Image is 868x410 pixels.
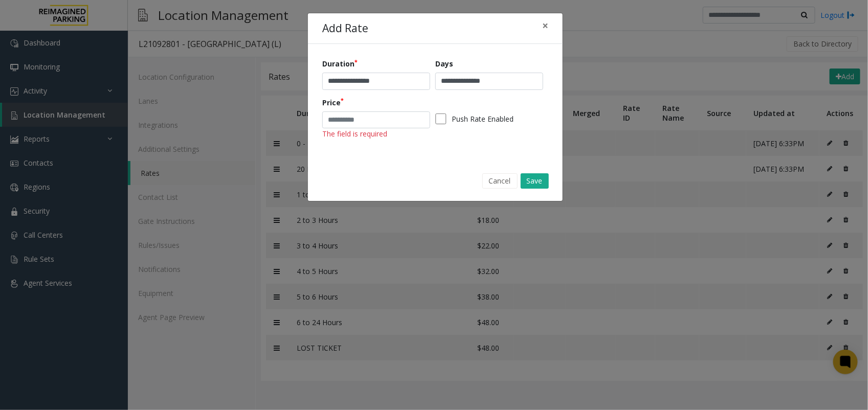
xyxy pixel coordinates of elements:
[322,129,387,139] span: The field is required
[521,173,549,189] button: Save
[435,58,453,69] label: Days
[322,58,358,69] label: Duration
[482,173,518,189] button: Cancel
[535,13,555,38] button: Close
[452,113,514,124] label: Push Rate Enabled
[322,20,368,37] h4: Add Rate
[542,18,548,33] span: ×
[322,97,344,108] label: Price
